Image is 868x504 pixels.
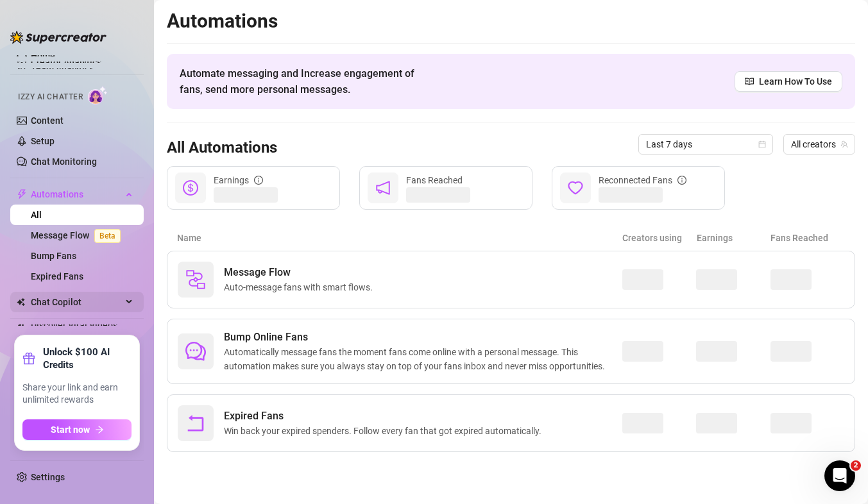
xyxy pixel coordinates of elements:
span: dollar [183,180,198,196]
span: calendar [758,140,766,148]
iframe: Intercom live chat [824,460,855,491]
div: Reconnected Fans [599,173,686,187]
a: Chat Monitoring [31,156,97,167]
span: Fans Reached [406,175,463,185]
span: notification [375,180,391,196]
a: Settings [31,472,65,482]
span: read [745,77,754,86]
span: Expired Fans [224,408,547,424]
span: rollback [185,413,206,433]
a: Home [31,51,55,61]
strong: Unlock $100 AI Credits [43,346,132,371]
img: Chat Copilot [17,298,25,307]
span: 2 [851,460,861,471]
span: Automations [31,184,122,205]
a: Expired Fans [31,271,83,281]
span: Automate messaging and Increase engagement of fans, send more personal messages. [180,65,427,97]
a: All [31,210,42,220]
span: Learn How To Use [759,74,832,88]
span: Beta [94,229,121,243]
span: heart [568,180,583,196]
span: Share your link and earn unlimited rewards [22,382,132,407]
article: Creators using [622,231,697,245]
div: Earnings [214,173,263,187]
a: Creator Analytics [31,52,133,72]
span: comment [185,341,206,362]
span: team [840,140,848,148]
img: logo-BBDzfeDw.svg [10,31,106,44]
span: Last 7 days [646,135,765,154]
a: Content [31,115,64,126]
span: Start now [51,424,90,435]
article: Earnings [697,231,771,245]
span: Win back your expired spenders. Follow every fan that got expired automatically. [224,424,547,438]
span: thunderbolt [17,189,27,199]
span: Message Flow [224,265,378,280]
article: Name [177,231,622,245]
span: All creators [791,135,847,154]
article: Fans Reached [770,231,845,245]
h3: All Automations [167,138,277,158]
img: svg%3e [185,269,206,290]
a: Message FlowBeta [31,230,126,240]
a: Setup [31,136,55,146]
span: arrow-right [95,425,104,434]
span: Izzy AI Chatter [18,91,83,103]
span: Chat Copilot [31,292,122,312]
span: info-circle [254,176,263,185]
span: gift [22,352,35,365]
a: Discover Viral Videos [31,320,117,330]
span: Bump Online Fans [224,330,622,345]
button: Start nowarrow-right [22,419,132,440]
a: Learn How To Use [735,71,842,92]
a: Bump Fans [31,251,76,261]
span: Auto-message fans with smart flows. [224,280,378,294]
a: Team Analytics [31,63,94,73]
h2: Automations [167,9,855,33]
img: AI Chatter [88,86,108,105]
span: Automatically message fans the moment fans come online with a personal message. This automation m... [224,345,622,373]
span: info-circle [677,176,686,185]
